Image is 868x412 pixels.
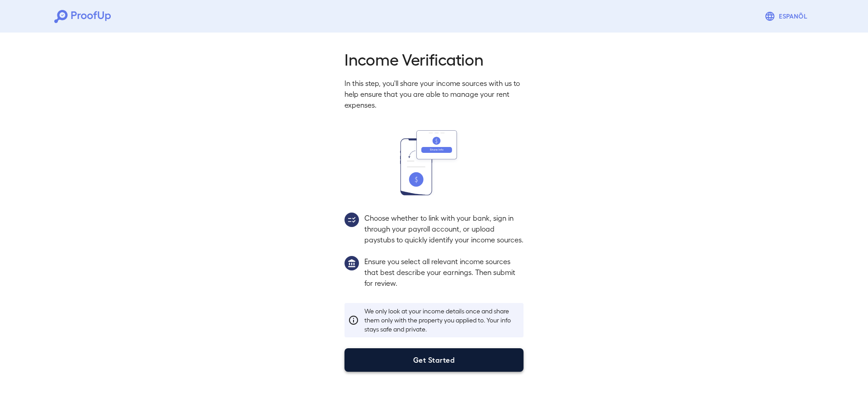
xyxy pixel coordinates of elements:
[344,78,524,110] p: In this step, you'll share your income sources with us to help ensure that you are able to manage...
[344,256,359,270] img: group1.svg
[344,213,359,227] img: group2.svg
[761,7,814,25] button: Espanõl
[364,213,524,245] p: Choose whether to link with your bank, sign in through your payroll account, or upload paystubs t...
[344,49,524,69] h2: Income Verification
[364,307,520,334] p: We only look at your income details once and share them only with the property you applied to. Yo...
[344,348,524,372] button: Get Started
[364,256,524,289] p: Ensure you select all relevant income sources that best describe your earnings. Then submit for r...
[400,130,468,195] img: transfer_money.svg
